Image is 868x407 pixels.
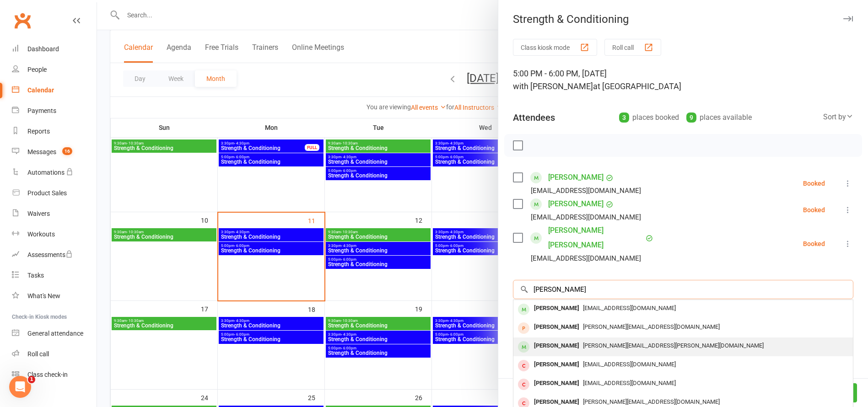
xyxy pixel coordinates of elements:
[531,252,641,264] div: [EMAIL_ADDRESS][DOMAIN_NAME]
[11,9,34,32] a: Clubworx
[513,111,555,124] div: Attendees
[518,304,529,315] div: member
[518,341,529,353] div: member
[531,211,641,223] div: [EMAIL_ADDRESS][DOMAIN_NAME]
[513,39,597,56] button: Class kiosk mode
[548,223,643,252] a: [PERSON_NAME] [PERSON_NAME]
[12,224,97,245] a: Workouts
[28,376,35,383] span: 1
[518,322,529,334] div: prospect
[27,169,65,176] div: Automations
[12,286,97,306] a: What's New
[12,364,97,385] a: Class kiosk mode
[27,272,44,279] div: Tasks
[12,245,97,265] a: Assessments
[518,360,529,371] div: member
[27,230,55,238] div: Workouts
[12,323,97,344] a: General attendance kiosk mode
[619,111,679,124] div: places booked
[518,379,529,390] div: member
[803,207,825,213] div: Booked
[27,128,50,135] div: Reports
[27,107,56,114] div: Payments
[27,86,54,94] div: Calendar
[583,380,676,386] span: [EMAIL_ADDRESS][DOMAIN_NAME]
[27,66,47,73] div: People
[27,371,68,378] div: Class check-in
[593,81,681,91] span: at [GEOGRAPHIC_DATA]
[27,350,49,358] div: Roll call
[548,197,604,211] a: [PERSON_NAME]
[530,339,583,353] div: [PERSON_NAME]
[12,344,97,364] a: Roll call
[803,241,825,247] div: Booked
[12,39,97,59] a: Dashboard
[583,323,720,330] span: [PERSON_NAME][EMAIL_ADDRESS][DOMAIN_NAME]
[513,67,853,93] div: 5:00 PM - 6:00 PM, [DATE]
[27,251,73,258] div: Assessments
[530,302,583,315] div: [PERSON_NAME]
[548,170,604,185] a: [PERSON_NAME]
[604,39,661,56] button: Roll call
[9,376,31,398] iframe: Intercom live chat
[530,358,583,371] div: [PERSON_NAME]
[27,148,56,155] div: Messages
[686,111,752,124] div: places available
[12,265,97,286] a: Tasks
[62,147,72,155] span: 16
[12,121,97,142] a: Reports
[823,111,853,123] div: Sort by
[583,305,676,311] span: [EMAIL_ADDRESS][DOMAIN_NAME]
[803,180,825,187] div: Booked
[12,183,97,203] a: Product Sales
[27,292,60,300] div: What's New
[498,13,868,26] div: Strength & Conditioning
[583,361,676,368] span: [EMAIL_ADDRESS][DOMAIN_NAME]
[530,377,583,390] div: [PERSON_NAME]
[530,321,583,334] div: [PERSON_NAME]
[12,101,97,121] a: Payments
[12,59,97,80] a: People
[513,280,853,299] input: Search to add attendees
[12,162,97,183] a: Automations
[513,81,593,91] span: with [PERSON_NAME]
[27,330,83,337] div: General attendance
[27,189,67,197] div: Product Sales
[686,112,696,123] div: 9
[531,185,641,197] div: [EMAIL_ADDRESS][DOMAIN_NAME]
[27,210,50,217] div: Waivers
[583,398,720,405] span: [PERSON_NAME][EMAIL_ADDRESS][DOMAIN_NAME]
[12,142,97,162] a: Messages 16
[12,80,97,101] a: Calendar
[583,342,764,349] span: [PERSON_NAME][EMAIL_ADDRESS][PERSON_NAME][DOMAIN_NAME]
[12,203,97,224] a: Waivers
[619,112,629,123] div: 3
[27,45,59,53] div: Dashboard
